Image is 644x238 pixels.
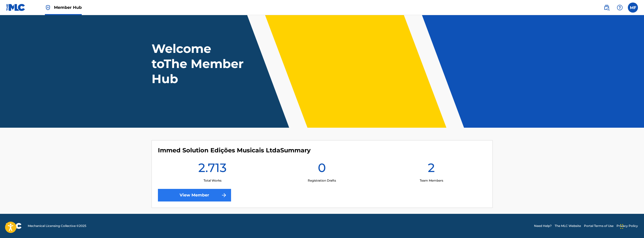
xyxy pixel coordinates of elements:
[534,224,552,228] a: Need Help?
[617,5,623,11] img: help
[615,3,625,13] div: Help
[221,192,227,198] img: f7272a7cc735f4ea7f67.svg
[620,219,623,234] div: Arrastar
[604,5,610,11] img: search
[198,160,227,178] h1: 2.713
[6,223,22,229] img: logo
[152,41,246,86] h1: Welcome to The Member Hub
[318,160,326,178] h1: 0
[602,3,612,13] a: Public Search
[45,5,51,11] img: Top Rightsholder
[204,178,221,183] p: Total Works
[584,224,613,228] a: Portal Terms of Use
[308,178,336,183] p: Registration Drafts
[555,224,581,228] a: The MLC Website
[54,5,82,10] span: Member Hub
[619,214,644,238] div: Widget de chat
[158,147,311,154] h4: Immed Solution Edições Musicais Ltda
[28,224,86,228] span: Mechanical Licensing Collective © 2025
[628,3,638,13] div: User Menu
[428,160,435,178] h1: 2
[420,178,443,183] p: Team Members
[158,189,231,201] a: View Member
[617,224,638,228] a: Privacy Policy
[6,4,25,11] img: MLC Logo
[619,214,644,238] iframe: Chat Widget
